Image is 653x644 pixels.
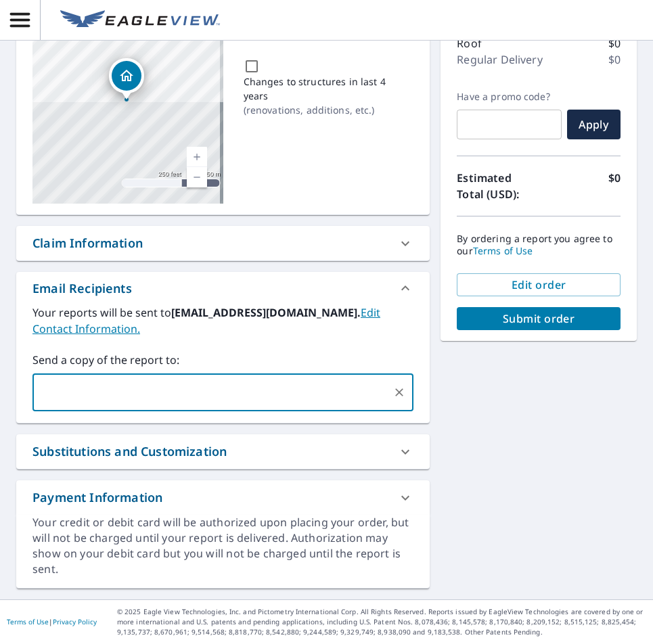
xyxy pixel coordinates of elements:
div: Claim Information [32,234,143,252]
p: Changes to structures in last 4 years [244,74,410,103]
a: Current Level 17, Zoom In [187,147,207,167]
a: EV Logo [52,2,228,39]
div: Dropped pin, building 1, Residential property, 1595 Clark Lake Rd Brighton, MI 48114 [109,58,144,100]
div: Email Recipients [32,279,132,298]
label: Your reports will be sent to [32,304,413,337]
p: Estimated Total (USD): [457,170,539,202]
p: $0 [608,51,621,68]
p: Regular Delivery [457,51,542,68]
div: Email Recipients [16,272,430,304]
div: Payment Information [32,488,162,507]
button: Submit order [457,307,621,330]
p: $0 [608,35,621,51]
b: [EMAIL_ADDRESS][DOMAIN_NAME]. [171,305,361,320]
div: Substitutions and Customization [32,442,227,461]
img: EV Logo [60,10,220,30]
button: Apply [567,110,621,139]
button: Clear [390,383,409,402]
a: Terms of Use [7,617,49,626]
span: Apply [578,117,610,132]
div: Your credit or debit card will be authorized upon placing your order, but will not be charged unt... [32,515,413,577]
button: Edit order [457,273,621,296]
a: Terms of Use [473,244,533,257]
span: Submit order [468,311,610,326]
p: $0 [608,170,621,202]
p: Roof [457,35,482,51]
p: © 2025 Eagle View Technologies, Inc. and Pictometry International Corp. All Rights Reserved. Repo... [117,607,646,637]
a: Privacy Policy [53,617,97,626]
div: Claim Information [16,226,430,260]
div: Substitutions and Customization [16,434,430,469]
label: Send a copy of the report to: [32,352,413,368]
div: Payment Information [16,480,430,515]
p: ( renovations, additions, etc. ) [244,103,410,117]
a: Current Level 17, Zoom Out [187,167,207,187]
p: | [7,618,97,626]
p: By ordering a report you agree to our [457,233,621,257]
label: Have a promo code? [457,91,561,103]
span: Edit order [468,277,610,292]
